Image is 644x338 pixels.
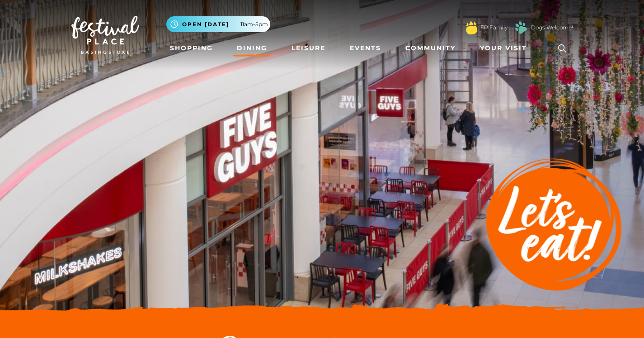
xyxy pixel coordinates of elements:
img: Festival Place Logo [71,16,139,54]
a: Shopping [166,40,216,57]
span: Open [DATE] [182,20,229,29]
button: Open [DATE] 11am-5pm [166,16,270,32]
a: Leisure [288,40,329,57]
a: Dining [233,40,271,57]
a: Dogs Welcome! [531,24,573,32]
a: Events [346,40,385,57]
a: Community [402,40,459,57]
a: FP Family [480,24,508,32]
a: Your Visit [476,40,535,57]
span: Your Visit [480,43,527,53]
span: 11am-5pm [240,20,268,29]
